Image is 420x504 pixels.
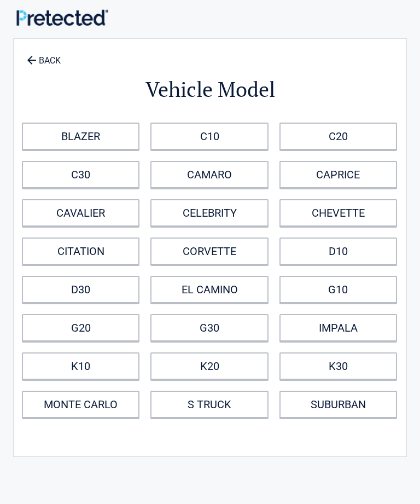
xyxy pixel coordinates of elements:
[150,276,268,303] a: EL CAMINO
[22,276,139,303] a: D30
[150,314,268,341] a: G30
[150,199,268,227] a: CELEBRITY
[22,391,139,418] a: MONTE CARLO
[22,352,139,380] a: K10
[279,314,397,341] a: IMPALA
[150,391,268,418] a: S TRUCK
[25,46,63,65] a: BACK
[19,76,401,103] h2: Vehicle Model
[22,161,139,188] a: C30
[150,123,268,150] a: C10
[279,199,397,227] a: CHEVETTE
[150,237,268,265] a: CORVETTE
[279,237,397,265] a: D10
[22,237,139,265] a: CITATION
[150,352,268,380] a: K20
[279,161,397,188] a: CAPRICE
[279,123,397,150] a: C20
[22,199,139,227] a: CAVALIER
[150,161,268,188] a: CAMARO
[22,123,139,150] a: BLAZER
[279,352,397,380] a: K30
[22,314,139,341] a: G20
[279,391,397,418] a: SUBURBAN
[279,276,397,303] a: G10
[16,9,108,26] img: Main Logo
